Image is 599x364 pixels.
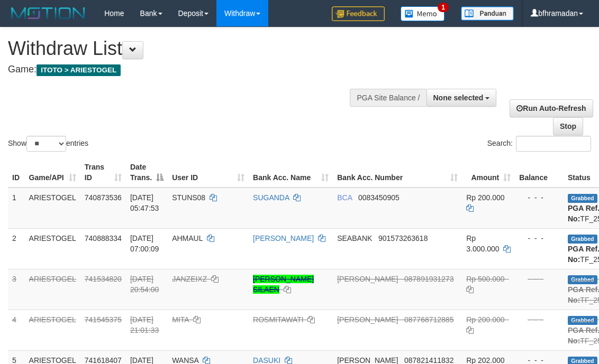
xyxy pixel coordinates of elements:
[461,6,514,21] img: panduan.png
[519,192,559,203] div: - - -
[332,6,385,21] img: Feedback.jpg
[8,5,88,21] img: MOTION_logo.png
[8,228,25,269] td: 2
[85,315,122,324] span: 741545375
[25,157,80,188] th: Game/API: activate to sort column ascending
[519,274,559,284] div: - - -
[466,193,504,202] span: Rp 200.000
[249,157,333,188] th: Bank Acc. Name: activate to sort column ascending
[337,193,352,202] span: BCA
[466,275,504,283] span: Rp 500.000
[515,157,564,188] th: Balance
[8,310,25,350] td: 4
[519,233,559,244] div: - - -
[172,275,207,283] span: JANZEIXZ
[510,99,593,117] a: Run Auto-Refresh
[85,193,122,202] span: 740873536
[253,315,304,324] a: ROSMITAWATI
[401,6,445,21] img: Button%20Memo.svg
[568,194,597,203] span: Grabbed
[350,89,426,107] div: PGA Site Balance /
[568,316,597,325] span: Grabbed
[337,315,398,324] span: [PERSON_NAME]
[25,310,80,350] td: ARIESTOGEL
[358,193,400,202] span: Copy 0083450905 to clipboard
[130,275,159,294] span: [DATE] 20:54:00
[433,94,484,102] span: None selected
[333,157,462,188] th: Bank Acc. Number: activate to sort column ascending
[462,157,515,188] th: Amount: activate to sort column ascending
[130,315,159,334] span: [DATE] 21:01:33
[126,157,168,188] th: Date Trans.: activate to sort column descending
[466,234,499,253] span: Rp 3.000.000
[404,275,453,283] span: Copy 087891931273 to clipboard
[8,269,25,310] td: 3
[80,157,126,188] th: Trans ID: activate to sort column ascending
[37,64,121,76] span: ITOTO > ARIESTOGEL
[168,157,249,188] th: User ID: activate to sort column ascending
[253,275,314,294] a: [PERSON_NAME] SILAEN
[25,269,80,310] td: ARIESTOGEL
[337,275,398,283] span: [PERSON_NAME]
[25,188,80,229] td: ARIESTOGEL
[172,234,203,242] span: AHMAUL
[404,315,453,324] span: Copy 087768712885 to clipboard
[466,315,504,324] span: Rp 200.000
[553,117,583,135] a: Stop
[438,3,449,12] span: 1
[426,89,497,107] button: None selected
[25,228,80,269] td: ARIESTOGEL
[253,193,289,202] a: SUGANDA
[26,136,66,152] select: Showentries
[378,234,428,242] span: Copy 901573263618 to clipboard
[8,157,25,188] th: ID
[519,314,559,325] div: - - -
[172,315,189,324] span: MITA
[253,234,314,242] a: [PERSON_NAME]
[130,234,159,253] span: [DATE] 07:00:09
[8,188,25,229] td: 1
[8,38,389,59] h1: Withdraw List
[516,136,591,152] input: Search:
[8,64,389,75] h4: Game:
[85,275,122,283] span: 741534820
[130,193,159,212] span: [DATE] 05:47:53
[337,234,372,242] span: SEABANK
[8,136,88,152] label: Show entries
[568,275,597,284] span: Grabbed
[568,235,597,244] span: Grabbed
[172,193,205,202] span: STUNS08
[85,234,122,242] span: 740888334
[487,136,591,152] label: Search:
